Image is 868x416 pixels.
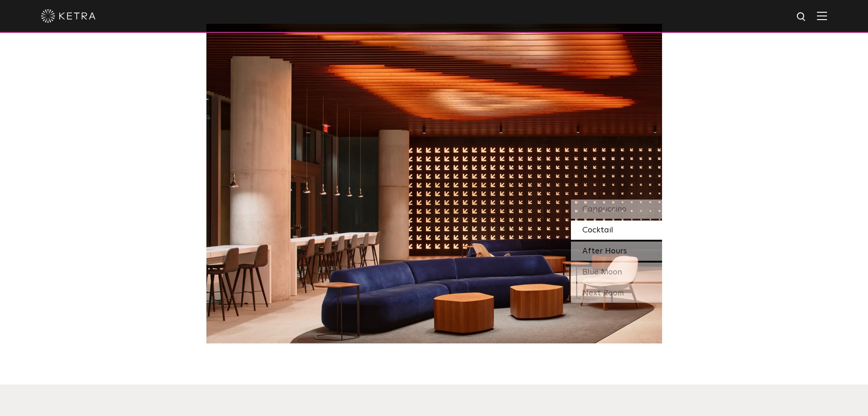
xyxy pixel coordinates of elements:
span: After Hours [582,247,627,255]
div: Next Room [571,284,662,303]
span: Blue Moon [582,268,622,276]
img: ketra-logo-2019-white [41,9,96,23]
img: SS_SXSW_Desktop_Warm [206,24,662,343]
span: Cocktail [582,226,613,234]
img: Hamburger%20Nav.svg [817,11,827,20]
span: Cappuccino [582,205,627,213]
img: search icon [796,11,807,23]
